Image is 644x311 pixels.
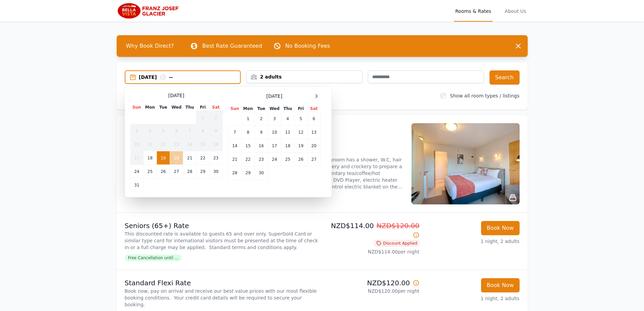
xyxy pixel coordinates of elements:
td: 7 [183,124,196,138]
span: [DATE] [266,93,282,99]
td: 6 [170,124,183,138]
td: 23 [209,151,222,165]
p: Seniors (65+) Rate [125,221,319,230]
th: Sat [307,106,320,112]
td: 26 [294,153,307,166]
p: NZD$114.00 [325,221,420,240]
th: Wed [268,106,281,112]
td: 20 [307,139,320,153]
td: 14 [183,138,196,151]
td: 13 [170,138,183,151]
th: Sun [228,106,241,112]
span: [DATE] [168,92,184,99]
td: 16 [255,139,268,153]
td: 10 [268,126,281,139]
div: 2 adults [246,73,362,80]
td: 13 [307,126,320,139]
td: 29 [241,166,255,180]
p: NZD$114.00 per night [325,248,420,255]
td: 2 [255,112,268,126]
td: 4 [281,112,294,126]
td: 16 [209,138,222,151]
td: 22 [196,151,209,165]
td: 26 [157,165,170,178]
td: 27 [307,153,320,166]
span: Discount Applied [374,240,420,247]
td: 24 [130,165,143,178]
th: Wed [170,104,183,111]
td: 30 [209,165,222,178]
td: 24 [268,153,281,166]
td: 2 [209,111,222,124]
button: Book Now [481,278,520,292]
p: Best Rate Guaranteed [202,42,262,50]
td: 17 [268,139,281,153]
td: 29 [196,165,209,178]
td: 28 [228,166,241,180]
p: Book now, pay on arrival and receive our best value prices with our most flexible booking conditi... [125,288,319,308]
td: 19 [157,151,170,165]
th: Thu [281,106,294,112]
span: Free Cancellation until ... [125,254,182,261]
td: 21 [183,151,196,165]
td: 15 [241,139,255,153]
td: 25 [143,165,157,178]
th: Tue [157,104,170,111]
span: Why Book Direct? [121,39,180,53]
th: Sat [209,104,222,111]
td: 22 [241,153,255,166]
td: 4 [143,124,157,138]
td: 8 [241,126,255,139]
p: 1 night, 2 adults [425,238,520,245]
th: Tue [255,106,268,112]
p: NZD$120.00 [325,278,420,288]
img: Bella Vista Franz Josef Glacier [117,3,182,19]
td: 23 [255,153,268,166]
td: 21 [228,153,241,166]
td: 25 [281,153,294,166]
td: 18 [281,139,294,153]
button: Search [490,70,520,85]
td: 17 [130,151,143,165]
td: 28 [183,165,196,178]
td: 7 [228,126,241,139]
div: [DATE] -- [139,74,240,81]
th: Sun [130,104,143,111]
p: No Booking Fees [285,42,330,50]
td: 14 [228,139,241,153]
p: 1 night, 2 adults [425,295,520,302]
td: 20 [170,151,183,165]
p: This discounted rate is available to guests 65 and over only. SuperGold Card or similar type card... [125,230,319,251]
th: Mon [143,104,157,111]
td: 5 [294,112,307,126]
td: 1 [241,112,255,126]
th: Fri [294,106,307,112]
label: Show all room types / listings [450,93,519,98]
td: 9 [255,126,268,139]
th: Fri [196,104,209,111]
td: 11 [143,138,157,151]
td: 8 [196,124,209,138]
td: 5 [157,124,170,138]
button: Book Now [481,221,520,235]
td: 27 [170,165,183,178]
td: 30 [255,166,268,180]
td: 3 [268,112,281,126]
td: 11 [281,126,294,139]
p: Standard Flexi Rate [125,278,319,288]
td: 15 [196,138,209,151]
td: 10 [130,138,143,151]
td: 19 [294,139,307,153]
td: 12 [294,126,307,139]
td: 3 [130,124,143,138]
td: 1 [196,111,209,124]
th: Thu [183,104,196,111]
th: Mon [241,106,255,112]
span: NZD$120.00 [377,222,420,230]
td: 6 [307,112,320,126]
p: NZD$120.00 per night [325,288,420,294]
td: 18 [143,151,157,165]
td: 12 [157,138,170,151]
td: 31 [130,178,143,192]
td: 9 [209,124,222,138]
